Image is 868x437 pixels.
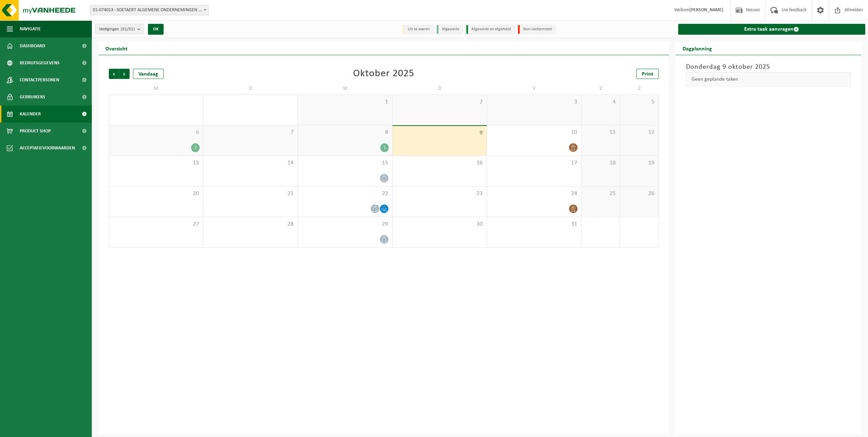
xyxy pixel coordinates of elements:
span: 29 [301,221,389,228]
span: 8 [301,129,389,136]
span: 20 [113,190,200,197]
span: 26 [623,190,655,197]
span: Bedrijfsgegevens [20,54,60,71]
span: 12 [623,129,655,136]
span: Acceptatievoorwaarden [20,140,75,157]
span: 2 [396,98,483,106]
span: 21 [207,190,294,197]
li: Non-conformiteit [518,25,556,34]
span: 30 [396,221,483,228]
td: D [393,82,487,95]
span: Dashboard [20,37,45,54]
div: Geen geplande taken [686,72,851,86]
span: 13 [113,159,200,167]
span: 15 [301,159,389,167]
span: Gebruikers [20,88,45,106]
span: 01-074013 - SOETAERT ALGEMENE ONDERNEMINGEN - OOSTENDE [90,5,208,15]
span: Product Shop [20,123,51,140]
a: Extra taak aanvragen [678,24,866,35]
span: 5 [623,98,655,106]
td: Z [582,82,620,95]
div: Vandaag [133,69,164,79]
count: (31/31) [121,27,135,31]
span: 17 [490,159,578,167]
button: OK [148,24,164,35]
span: 10 [490,129,578,136]
td: D [203,82,298,95]
span: 6 [113,129,200,136]
span: 14 [207,159,294,167]
span: Navigatie [20,20,41,37]
td: M [109,82,203,95]
span: Volgende [119,69,130,79]
span: Contactpersonen [20,71,59,88]
a: Print [636,69,659,79]
span: 3 [490,98,578,106]
td: Z [620,82,658,95]
div: Oktober 2025 [353,69,414,79]
h2: Overzicht [99,42,134,55]
span: 28 [207,221,294,228]
span: 7 [207,129,294,136]
h2: Dagplanning [676,42,719,55]
td: W [298,82,393,95]
li: Uit te voeren [403,25,433,34]
span: 01-074013 - SOETAERT ALGEMENE ONDERNEMINGEN - OOSTENDE [90,5,209,15]
span: 18 [585,159,616,167]
span: 16 [396,159,483,167]
li: Afgewerkt en afgemeld [466,25,515,34]
span: 9 [396,129,483,137]
span: Kalender [20,106,41,123]
span: Vestigingen [99,24,135,34]
td: V [487,82,582,95]
button: Vestigingen(31/31) [95,24,144,34]
span: 4 [585,98,616,106]
strong: [PERSON_NAME] [689,7,723,13]
span: 19 [623,159,655,167]
div: 2 [191,143,200,152]
span: 27 [113,221,200,228]
span: 31 [490,221,578,228]
span: 25 [585,190,616,197]
li: Afgewerkt [437,25,463,34]
span: 11 [585,129,616,136]
div: 1 [380,143,389,152]
span: 1 [301,98,389,106]
h3: Donderdag 9 oktober 2025 [686,62,851,72]
span: 24 [490,190,578,197]
span: Vorige [109,69,119,79]
span: Print [642,71,653,77]
span: 22 [301,190,389,197]
span: 23 [396,190,483,197]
